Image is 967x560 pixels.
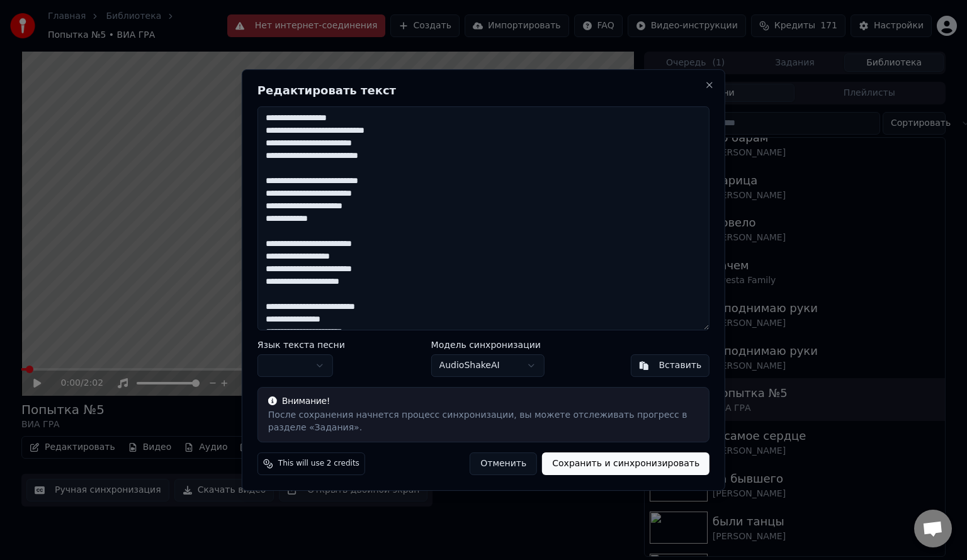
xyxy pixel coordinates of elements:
div: Внимание! [268,395,699,408]
h2: Редактировать текст [257,85,710,96]
label: Язык текста песни [257,340,345,349]
div: Вставить [659,359,701,372]
button: Отменить [470,452,537,475]
label: Модель синхронизации [431,340,545,349]
div: После сохранения начнется процесс синхронизации, вы можете отслеживать прогресс в разделе «Задания». [268,409,699,434]
button: Сохранить и синхронизировать [542,452,710,475]
span: This will use 2 credits [278,459,359,469]
button: Вставить [630,354,710,377]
